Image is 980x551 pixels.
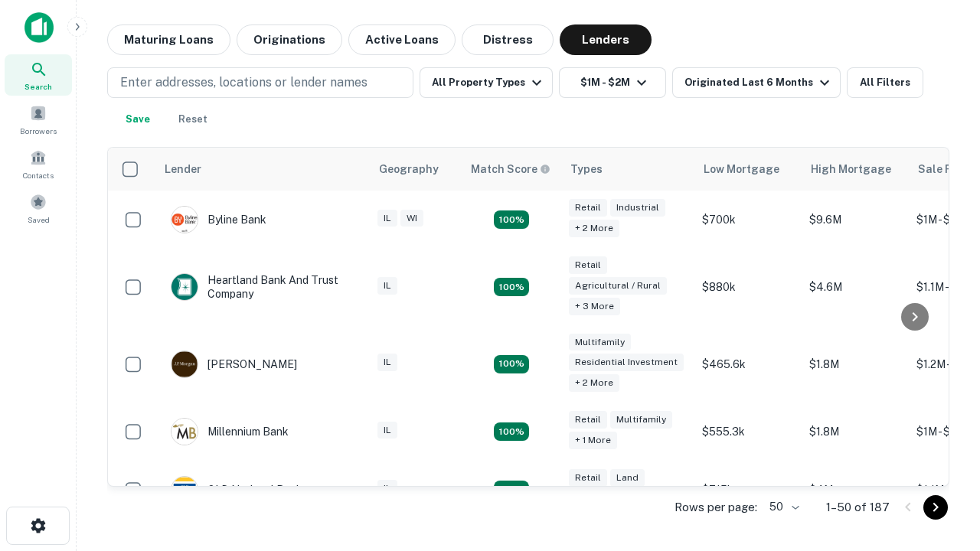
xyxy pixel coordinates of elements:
button: Active Loans [348,24,456,55]
a: Borrowers [5,99,72,140]
div: IL [377,480,397,497]
div: High Mortgage [811,160,891,178]
img: picture [171,274,198,300]
div: Multifamily [610,411,672,429]
div: Retail [569,256,607,274]
span: Borrowers [20,125,57,137]
div: Matching Properties: 27, hasApolloMatch: undefined [494,355,529,373]
button: Originated Last 6 Months [672,67,841,98]
div: Matching Properties: 20, hasApolloMatch: undefined [494,210,529,229]
div: IL [377,422,397,439]
div: Residential Investment [569,354,684,371]
td: $465.6k [694,326,802,403]
a: Saved [5,187,72,229]
div: + 2 more [569,374,619,392]
td: $880k [694,249,802,326]
div: Millennium Bank [171,418,289,445]
button: Save your search to get updates of matches that match your search criteria. [113,104,162,135]
div: OLD National Bank [171,476,302,504]
th: High Mortgage [802,148,909,191]
td: $715k [694,461,802,519]
h6: Match Score [471,161,547,178]
th: Low Mortgage [694,148,802,191]
button: Lenders [560,24,652,55]
td: $1.8M [802,403,909,461]
div: Industrial [610,199,665,217]
p: 1–50 of 187 [826,498,890,517]
div: Low Mortgage [704,160,779,178]
td: $4M [802,461,909,519]
div: Agricultural / Rural [569,277,667,295]
button: All Property Types [420,67,553,98]
div: IL [377,210,397,227]
button: All Filters [847,67,923,98]
td: $555.3k [694,403,802,461]
div: + 2 more [569,220,619,237]
div: Matching Properties: 18, hasApolloMatch: undefined [494,481,529,499]
div: IL [377,354,397,371]
div: + 1 more [569,432,617,449]
div: WI [400,210,423,227]
button: Reset [168,104,217,135]
p: Enter addresses, locations or lender names [120,73,367,92]
div: Types [570,160,603,178]
div: IL [377,277,397,295]
th: Geography [370,148,462,191]
div: Matching Properties: 16, hasApolloMatch: undefined [494,422,529,441]
p: Rows per page: [675,498,757,517]
div: Heartland Bank And Trust Company [171,273,354,301]
span: Contacts [23,169,54,181]
div: Retail [569,469,607,487]
img: picture [171,477,198,503]
th: Lender [155,148,370,191]
span: Search [24,80,52,93]
div: Retail [569,199,607,217]
div: 50 [763,496,802,518]
th: Capitalize uses an advanced AI algorithm to match your search with the best lender. The match sco... [462,148,561,191]
span: Saved [28,214,50,226]
div: [PERSON_NAME] [171,350,297,378]
td: $4.6M [802,249,909,326]
div: Multifamily [569,334,631,351]
img: picture [171,419,198,445]
div: Capitalize uses an advanced AI algorithm to match your search with the best lender. The match sco... [471,161,550,178]
div: Byline Bank [171,206,266,233]
button: Distress [462,24,554,55]
img: capitalize-icon.png [24,12,54,43]
button: Originations [237,24,342,55]
td: $700k [694,191,802,249]
div: Lender [165,160,201,178]
img: picture [171,207,198,233]
img: picture [171,351,198,377]
td: $1.8M [802,326,909,403]
button: Go to next page [923,495,948,520]
a: Contacts [5,143,72,184]
a: Search [5,54,72,96]
button: Enter addresses, locations or lender names [107,67,413,98]
div: + 3 more [569,298,620,315]
button: Maturing Loans [107,24,230,55]
div: Retail [569,411,607,429]
iframe: Chat Widget [903,380,980,453]
td: $9.6M [802,191,909,249]
div: Land [610,469,645,487]
div: Matching Properties: 17, hasApolloMatch: undefined [494,278,529,296]
div: Originated Last 6 Months [684,73,834,92]
div: Geography [379,160,439,178]
th: Types [561,148,694,191]
button: $1M - $2M [559,67,666,98]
